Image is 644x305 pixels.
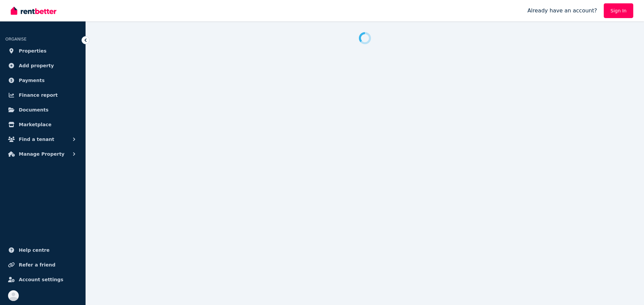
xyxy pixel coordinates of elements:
span: Already have an account? [527,7,597,15]
span: ORGANISE [5,37,26,42]
a: Sign In [604,3,633,18]
a: Documents [5,103,80,117]
span: Refer a friend [19,261,55,269]
button: Manage Property [5,147,80,161]
a: Help centre [5,243,80,257]
span: Find a tenant [19,135,54,143]
a: Account settings [5,273,80,286]
a: Finance report [5,88,80,102]
a: Properties [5,44,80,58]
span: Account settings [19,276,63,284]
a: Marketplace [5,118,80,131]
a: Refer a friend [5,258,80,272]
span: Marketplace [19,121,51,129]
span: Manage Property [19,150,64,158]
span: Properties [19,47,47,55]
span: Payments [19,76,45,84]
span: Help centre [19,246,50,254]
a: Payments [5,74,80,87]
a: Add property [5,59,80,72]
span: Documents [19,106,49,114]
span: Finance report [19,91,58,99]
button: Find a tenant [5,133,80,146]
span: Add property [19,62,54,70]
img: RentBetter [11,6,56,16]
